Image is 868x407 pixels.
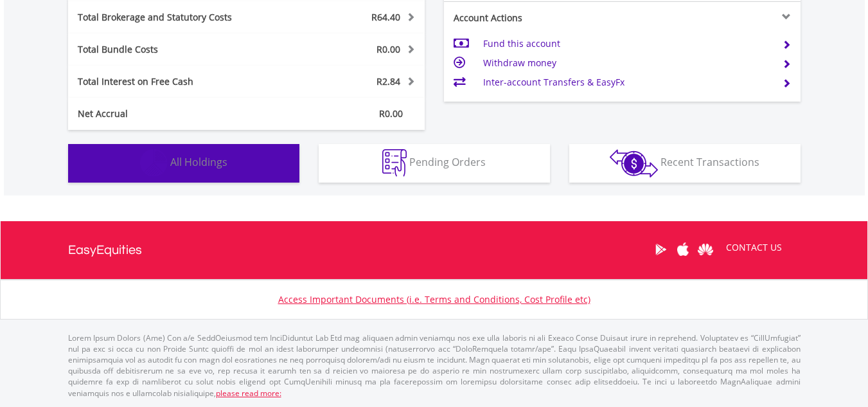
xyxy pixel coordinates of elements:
span: R2.84 [376,75,400,87]
span: R0.00 [376,43,400,55]
img: holdings-wht.png [140,149,168,177]
span: Recent Transactions [660,155,759,169]
div: Total Bundle Costs [68,43,276,56]
a: Apple [672,230,695,269]
span: R0.00 [379,107,403,120]
img: pending_instructions-wht.png [382,149,407,177]
span: All Holdings [170,155,227,169]
button: Pending Orders [319,144,550,183]
td: Fund this account [483,34,772,53]
button: Recent Transactions [569,144,801,183]
a: CONTACT US [717,230,791,266]
a: Access Important Documents (i.e. Terms and Conditions, Cost Profile etc) [278,293,590,305]
span: Pending Orders [409,155,486,169]
button: All Holdings [68,144,299,183]
td: Inter-account Transfers & EasyFx [483,73,772,92]
a: Google Play [650,230,672,269]
img: transactions-zar-wht.png [610,149,658,177]
div: Total Interest on Free Cash [68,75,276,88]
a: EasyEquities [68,221,142,279]
div: Account Actions [444,12,623,24]
div: Net Accrual [68,107,276,120]
a: Huawei [695,230,717,269]
td: Withdraw money [483,53,772,73]
a: please read more: [216,388,281,399]
div: Total Brokerage and Statutory Costs [68,11,276,24]
p: Lorem Ipsum Dolors (Ame) Con a/e SeddOeiusmod tem InciDiduntut Lab Etd mag aliquaen admin veniamq... [68,332,801,399]
span: R64.40 [371,11,400,23]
